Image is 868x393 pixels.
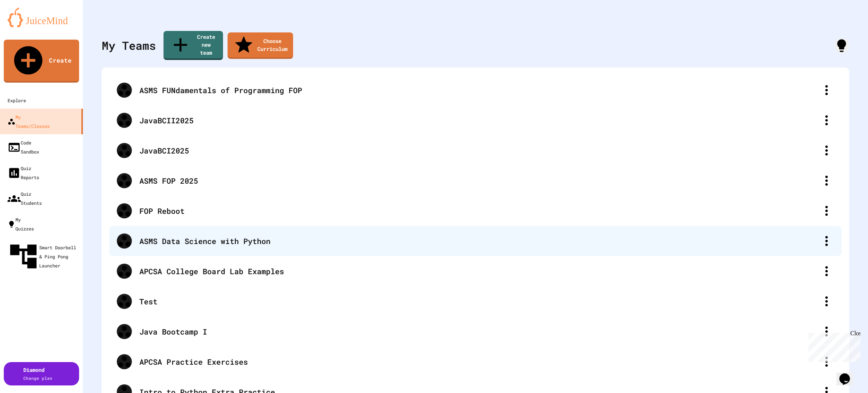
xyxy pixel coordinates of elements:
[8,8,75,27] img: logo-orange.svg
[139,296,819,307] div: Test
[139,84,819,96] div: ASMS FUNdamentals of Programming FOP
[164,31,223,60] a: Create new team
[8,112,50,130] div: My Teams/Classes
[139,235,819,247] div: ASMS Data Science with Python
[109,135,842,166] div: JavaBCI2025
[139,145,819,156] div: JavaBCI2025
[109,105,842,135] div: JavaBCII2025
[139,356,819,367] div: APCSA Practice Exercises
[109,226,842,256] div: ASMS Data Science with Python
[8,96,26,105] div: Explore
[3,3,52,48] div: Chat with us now!Close
[805,330,860,362] iframe: chat widget
[109,196,842,226] div: FOP Reboot
[139,175,819,186] div: ASMS FOP 2025
[139,115,819,126] div: JavaBCII2025
[836,363,860,385] iframe: chat widget
[139,266,819,277] div: APCSA College Board Lab Examples
[8,189,42,207] div: Quiz Students
[102,37,156,54] div: My Teams
[4,40,79,83] a: Create
[109,347,842,377] div: APCSA Practice Exercises
[139,326,819,337] div: Java Bootcamp I
[139,205,819,216] div: FOP Reboot
[228,32,293,59] a: Choose Curriculum
[834,38,849,53] div: How it works
[8,215,34,233] div: My Quizzes
[109,256,842,286] div: APCSA College Board Lab Examples
[109,166,842,196] div: ASMS FOP 2025
[8,138,39,156] div: Code Sandbox
[109,316,842,347] div: Java Bootcamp I
[4,362,79,385] button: DiamondChange plan
[23,375,52,381] span: Change plan
[8,164,39,182] div: Quiz Reports
[23,366,52,382] div: Diamond
[8,241,80,272] div: Smart Doorbell & Ping Pong Launcher
[109,286,842,316] div: Test
[109,75,842,105] div: ASMS FUNdamentals of Programming FOP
